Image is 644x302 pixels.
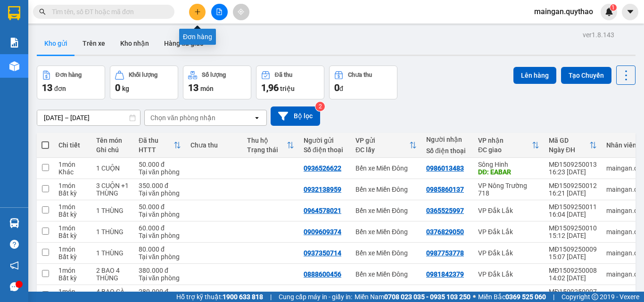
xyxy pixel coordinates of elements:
[211,4,228,20] button: file-add
[10,240,19,249] span: question-circle
[58,161,87,168] div: 1 món
[384,293,471,301] strong: 0708 023 035 - 0935 103 250
[58,211,87,218] div: Bất kỳ
[39,8,46,15] span: search
[478,228,539,236] div: VP Đắk Lắk
[200,85,214,92] span: món
[81,49,94,59] span: DĐ:
[238,8,244,15] span: aim
[605,8,613,16] img: icon-new-feature
[351,133,421,158] th: Toggle SortBy
[355,164,417,172] div: Bến xe Miền Đông
[478,146,532,154] div: ĐC giao
[9,61,19,71] img: warehouse-icon
[304,249,341,257] div: 0937350714
[134,133,186,158] th: Toggle SortBy
[129,72,157,78] div: Khối lượng
[233,4,249,20] button: aim
[592,294,598,300] span: copyright
[58,141,87,149] div: Chi tiết
[478,270,539,278] div: VP Đắk Lắk
[8,9,23,19] span: Gửi:
[478,292,546,302] span: Miền Bắc
[549,146,589,154] div: Ngày ĐH
[139,232,181,239] div: Tại văn phòng
[355,207,417,214] div: Bến xe Miền Đông
[247,137,287,144] div: Thu hộ
[56,72,82,78] div: Đơn hàng
[478,249,539,257] div: VP Đắk Lắk
[549,288,597,295] div: MĐ1509250007
[549,245,597,253] div: MĐ1509250009
[139,211,181,218] div: Tại văn phòng
[58,168,87,176] div: Khác
[279,292,352,302] span: Cung cấp máy in - giấy in:
[139,274,181,282] div: Tại văn phòng
[622,4,638,20] button: caret-down
[339,85,343,92] span: đ
[58,245,87,253] div: 1 món
[189,4,206,20] button: plus
[58,232,87,239] div: Bất kỳ
[139,161,181,168] div: 50.000 đ
[549,137,589,144] div: Mã GD
[37,32,75,55] button: Kho gửi
[549,211,597,218] div: 16:04 [DATE]
[253,114,261,122] svg: open
[478,292,539,299] div: VP Đắk Lắk
[37,65,105,99] button: Đơn hàng13đơn
[96,207,129,214] div: 1 THÙNG
[8,31,74,44] div: 0936526622
[81,31,147,44] div: 0986013483
[478,137,532,144] div: VP nhận
[58,274,87,282] div: Bất kỳ
[113,32,157,55] button: Kho nhận
[611,4,615,11] span: 1
[355,292,471,302] span: Miền Nam
[355,228,417,236] div: Bến xe Miền Đông
[583,30,614,40] div: ver 1.8.143
[527,6,601,17] span: maingan.quythao
[242,133,299,158] th: Toggle SortBy
[473,295,476,299] span: ⚪️
[58,288,87,295] div: 1 món
[176,292,263,302] span: Hỗ trợ kỹ thuật:
[549,168,597,176] div: 16:23 [DATE]
[115,82,120,93] span: 0
[549,161,597,168] div: MĐ1509250013
[247,146,287,154] div: Trạng thái
[7,67,22,77] span: CR :
[9,218,19,228] img: warehouse-icon
[58,203,87,211] div: 1 món
[194,8,201,15] span: plus
[96,164,129,172] div: 1 CUỘN
[96,182,129,197] div: 3 CUỘN +1 THÙNG
[58,267,87,274] div: 1 món
[478,168,539,176] div: DĐ: EABAR
[304,292,341,299] div: 0937448968
[157,32,211,55] button: Hàng đã giao
[122,85,129,92] span: kg
[549,224,597,232] div: MĐ1509250010
[8,6,20,20] img: logo-vxr
[549,232,597,239] div: 15:12 [DATE]
[426,186,464,193] div: 0985860137
[139,267,181,274] div: 380.000 đ
[190,141,238,149] div: Chưa thu
[81,9,103,19] span: Nhận:
[426,270,464,278] div: 0981842379
[150,113,215,122] div: Chọn văn phòng nhận
[183,65,251,99] button: Số lượng13món
[37,110,140,125] input: Select a date range.
[304,146,346,154] div: Số điện thoại
[426,207,464,214] div: 0365525997
[110,65,178,99] button: Khối lượng0kg
[139,189,181,197] div: Tại văn phòng
[549,253,597,261] div: 15:07 [DATE]
[96,267,129,282] div: 2 BAO 4 THÙNG
[610,4,617,11] sup: 1
[58,224,87,232] div: 1 món
[256,65,324,99] button: Đã thu1,96 triệu
[626,8,635,16] span: caret-down
[329,65,397,99] button: Chưa thu0đ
